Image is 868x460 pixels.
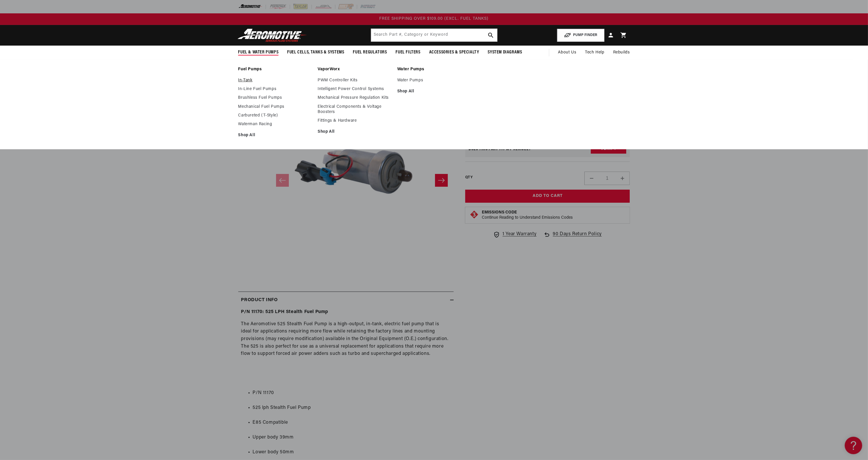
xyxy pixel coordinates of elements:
[558,50,576,55] span: About Us
[287,49,344,55] span: Fuel Cells, Tanks & Systems
[238,113,312,118] a: Carbureted (T-Style)
[238,87,312,92] a: In-Line Fuel Pumps
[609,46,634,60] summary: Rebuilds
[349,46,391,59] summary: Fuel Regulators
[397,78,471,83] a: Water Pumps
[554,46,581,60] a: About Us
[557,29,604,42] button: PUMP FINDER
[253,419,451,427] li: E85 Compatible
[276,174,289,187] button: Slide left
[397,89,471,94] a: Shop All
[502,231,536,238] span: 1 Year Warranty
[238,67,312,72] a: Fuel Pumps
[482,210,573,220] button: Emissions CodeContinue Reading to Understand Emissions Codes
[482,215,573,220] p: Continue Reading to Understand Emissions Codes
[613,49,630,56] span: Rebuilds
[435,174,448,187] button: Slide right
[253,434,451,441] li: Upper body 39mm
[429,49,479,55] span: Accessories & Specialty
[391,46,425,59] summary: Fuel Filters
[238,133,312,138] a: Shop All
[493,231,536,238] a: 1 Year Warranty
[236,28,309,42] img: Aeromotive
[234,46,283,59] summary: Fuel & Water Pumps
[581,46,609,60] summary: Tech Help
[553,231,602,244] span: 90 Days Return Policy
[253,449,451,456] li: Lower body 50mm
[465,190,630,203] button: Add to Cart
[318,118,391,123] a: Fittings & Hardware
[425,46,484,59] summary: Accessories & Specialty
[238,95,312,100] a: Brushless Fuel Pumps
[484,46,527,59] summary: System Diagrams
[238,78,312,83] a: In-Tank
[318,129,391,134] a: Shop All
[482,210,517,215] strong: Emissions Code
[253,389,451,397] li: P/N 11170
[238,81,454,280] media-gallery: Gallery Viewer
[238,292,454,309] summary: Product Info
[318,78,391,83] a: PWM Controller Kits
[241,321,451,358] p: The Aeromotive 525 Stealth Fuel Pump is a high-output, in-tank, electric fuel pump that is ideal ...
[353,49,387,55] span: Fuel Regulators
[318,95,391,100] a: Mechanical Pressure Regulation Kits
[488,49,522,55] span: System Diagrams
[253,404,451,412] li: 525 lph Stealth Fuel Pump
[397,67,471,72] a: Water Pumps
[371,29,497,42] input: Search by Part Number, Category or Keyword
[396,49,420,55] span: Fuel Filters
[238,122,312,127] a: Waterman Racing
[241,297,278,304] h2: Product Info
[380,17,489,21] span: FREE SHIPPING OVER $109.00 (EXCL. FUEL TANKS)
[283,46,348,59] summary: Fuel Cells, Tanks & Systems
[318,67,391,72] a: VaporWorx
[318,87,391,92] a: Intelligent Power Control Systems
[238,104,312,109] a: Mechanical Fuel Pumps
[465,175,473,180] label: QTY
[318,104,391,115] a: Electrical Components & Voltage Boosters
[484,29,497,42] button: search button
[585,49,604,56] span: Tech Help
[470,210,479,219] img: Emissions code
[543,231,602,244] a: 90 Days Return Policy
[241,310,329,314] strong: P/N 11170: 525 LPH Stealth Fuel Pump
[238,49,279,55] span: Fuel & Water Pumps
